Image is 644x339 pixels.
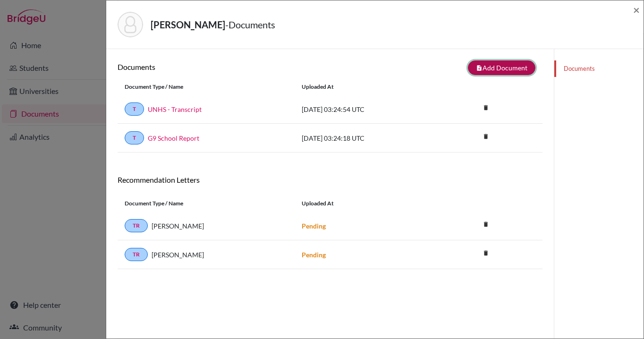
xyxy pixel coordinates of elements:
div: [DATE] 03:24:54 UTC [295,104,436,114]
div: Document Type / Name [118,83,295,91]
a: TR [125,248,148,261]
i: delete [479,101,493,115]
span: - Documents [225,19,275,30]
div: Uploaded at [295,83,436,91]
a: G9 School Report [148,133,199,143]
i: delete [479,129,493,144]
span: [PERSON_NAME] [152,250,204,260]
h6: Recommendation Letters [118,175,542,184]
a: TR [125,219,148,232]
strong: Pending [302,251,326,259]
i: note_add [476,65,483,71]
i: delete [479,246,493,260]
a: T [125,102,144,116]
a: T [125,131,144,144]
strong: [PERSON_NAME] [151,19,225,30]
span: [PERSON_NAME] [152,221,204,231]
span: × [633,3,640,17]
h6: Documents [118,62,330,71]
a: delete [479,219,493,231]
a: Documents [554,60,644,77]
div: Uploaded at [295,199,436,208]
a: delete [479,102,493,115]
a: delete [479,247,493,260]
a: UNHS - Transcript [148,104,202,114]
i: delete [479,217,493,231]
a: delete [479,131,493,144]
button: Close [633,4,640,16]
div: [DATE] 03:24:18 UTC [295,133,436,143]
button: note_addAdd Document [468,60,535,75]
strong: Pending [302,222,326,230]
div: Document Type / Name [118,199,295,208]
